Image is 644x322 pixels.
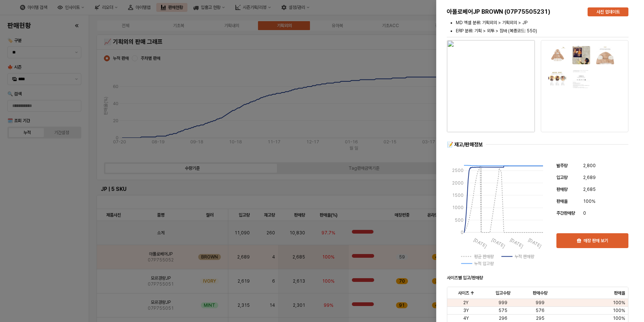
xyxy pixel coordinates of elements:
div: 📝 재고/판매정보 [447,141,483,148]
span: 4Y [463,315,469,321]
span: 295 [536,315,545,321]
li: MD 엑셀 분류: 기획외의 > 기획외의 > JP [456,19,628,26]
strong: 사이즈별 입고/판매량 [447,275,483,280]
li: ERP 분류: 기획 > 외투 > 잠바 (복종코드: 550) [456,27,628,34]
span: 판매수량 [533,290,547,296]
span: 판매량 [556,187,568,192]
span: 296 [499,315,507,321]
span: 100% [613,308,625,313]
span: 2Y [463,300,468,306]
span: 입고량 [556,175,568,180]
span: 입고수량 [496,290,510,296]
span: 사이즈 [458,290,469,296]
p: 사진 업데이트 [596,9,620,15]
span: 판매율 [614,290,625,296]
span: 2,689 [583,174,596,181]
h5: 아폴로베어JP BROWN (07P75505231) [447,8,582,16]
button: 사진 업데이트 [588,7,628,16]
button: 매장 판매 보기 [556,233,628,248]
span: 100% [613,315,625,321]
span: 주간판매량 [556,211,575,216]
span: 2,685 [583,186,596,193]
span: 2,800 [583,162,596,169]
span: 0 [583,209,586,217]
span: 576 [536,308,545,313]
span: 999 [536,300,545,306]
span: 100% [583,198,595,205]
span: 100% [613,300,625,306]
span: 판매율 [556,199,568,204]
p: 매장 판매 보기 [583,238,608,244]
span: 발주량 [556,163,568,168]
span: 575 [498,308,507,313]
span: 3Y [463,308,469,313]
span: 999 [498,300,507,306]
